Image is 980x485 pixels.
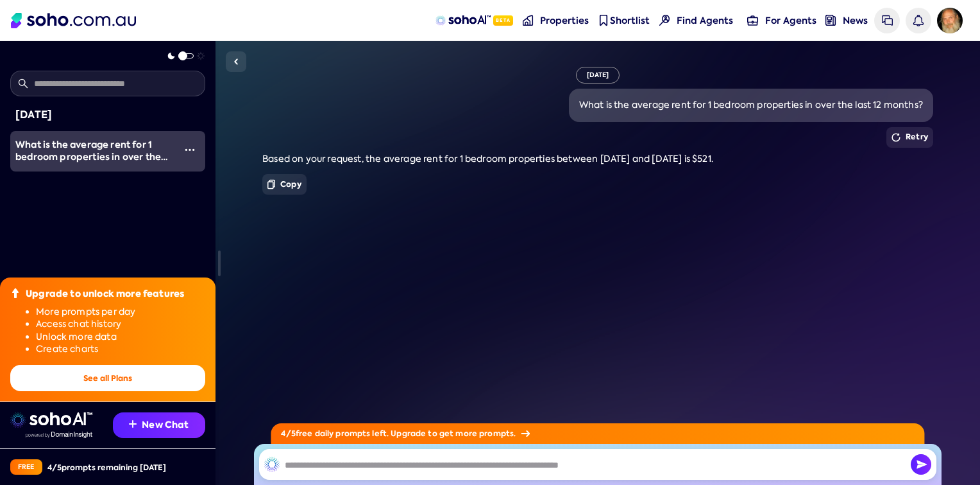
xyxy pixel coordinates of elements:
[262,153,713,164] span: Based on your request, the average rent for 1 bedroom properties between [DATE] and [DATE] is $521.
[579,99,923,112] div: What is the average rent for 1 bedroom properties in over the last 12 months?
[228,54,244,69] img: Sidebar toggle icon
[267,179,275,190] img: Copy icon
[26,432,92,438] img: Data provided by Domain Insight
[886,127,933,148] button: Retry
[911,454,931,475] img: Send icon
[26,288,184,301] div: Upgrade to unlock more features
[185,145,195,155] img: More icon
[765,14,816,27] span: For Agents
[610,14,650,27] span: Shortlist
[659,15,670,26] img: Find agents icon
[906,8,931,33] a: Notifications
[598,15,609,26] img: shortlist-nav icon
[36,318,205,331] li: Access chat history
[540,14,589,27] span: Properties
[10,459,42,475] div: Free
[882,15,893,26] img: messages icon
[271,423,924,444] div: 4 / 5 free daily prompts left. Upgrade to get more prompts.
[36,331,205,344] li: Unlock more data
[264,457,280,472] img: SohoAI logo black
[843,14,868,27] span: News
[36,306,205,319] li: More prompts per day
[15,139,174,164] div: What is the average rent for 1 bedroom properties in over the last 12 months?
[47,462,166,473] div: 4 / 5 prompts remaining [DATE]
[10,412,92,428] img: sohoai logo
[493,15,513,26] span: Beta
[825,15,836,26] img: news-nav icon
[36,343,205,356] li: Create charts
[15,107,200,123] div: [DATE]
[11,13,136,28] img: Soho Logo
[874,8,900,33] a: Messages
[113,412,205,438] button: New Chat
[523,15,534,26] img: properties-nav icon
[747,15,758,26] img: for-agents-nav icon
[677,14,733,27] span: Find Agents
[913,15,924,26] img: bell icon
[10,288,21,298] img: Upgrade icon
[129,420,137,428] img: Recommendation icon
[937,8,963,33] img: Avatar of John Paterson
[262,174,307,195] button: Copy
[10,131,174,172] a: What is the average rent for 1 bedroom properties in over the last 12 months?
[911,454,931,475] button: Send
[10,365,205,391] button: See all Plans
[891,133,900,142] img: Retry icon
[576,67,620,84] div: [DATE]
[15,138,167,176] span: What is the average rent for 1 bedroom properties in over the last 12 months?
[521,430,530,437] img: Arrow icon
[435,15,490,26] img: sohoAI logo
